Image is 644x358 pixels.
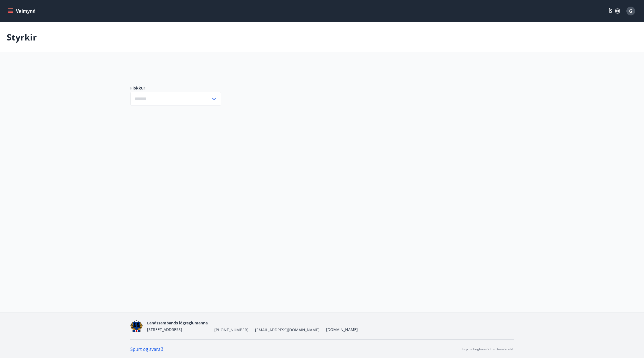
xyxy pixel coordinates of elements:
[462,347,514,352] p: Keyrt á hugbúnaði frá Dorado ehf.
[7,6,38,16] button: menu
[605,6,623,16] button: ÍS
[214,327,248,333] span: [PHONE_NUMBER]
[629,8,632,14] span: G
[624,4,637,18] button: G
[130,346,163,352] a: Spurt og svarað
[147,320,208,326] span: Landssambands lögreglumanna
[7,31,37,43] p: Styrkir
[130,320,143,332] img: 1cqKbADZNYZ4wXUG0EC2JmCwhQh0Y6EN22Kw4FTY.png
[147,327,182,332] span: [STREET_ADDRESS]
[326,327,358,332] a: [DOMAIN_NAME]
[130,85,221,91] label: Flokkur
[255,327,320,333] span: [EMAIL_ADDRESS][DOMAIN_NAME]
